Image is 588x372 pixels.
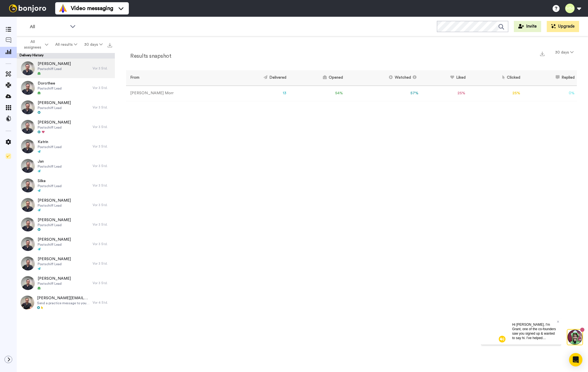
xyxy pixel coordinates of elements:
[38,67,71,71] span: Postschiff Lead
[569,353,582,366] div: Open Intercom Messenger
[21,81,35,95] img: a662612d-6739-4b81-a374-c1930ceb7a30-thumb.jpg
[17,156,115,176] a: JanPostschiff LeadVor 3 Std.
[1,1,16,16] img: 3183ab3e-59ed-45f6-af1c-10226f767056-1659068401.jpg
[93,125,112,129] div: Vor 3 Std.
[6,153,11,159] img: Checklist.svg
[38,262,71,266] span: Postschiff Lead
[38,100,71,106] span: [PERSON_NAME]
[126,70,226,86] th: From
[21,218,35,231] img: 2553a473-ac1d-4f7c-9c7f-e19aa11c30cb-thumb.jpg
[17,117,115,137] a: [PERSON_NAME]Postschiff LeadVor 3 Std.
[17,137,115,156] a: KatrinPostschiff LeadVor 3 Std.
[38,120,71,125] span: [PERSON_NAME]
[552,47,577,57] button: 30 days
[21,120,35,134] img: 78ae047d-c84f-40e6-908e-5cfec37079b6-thumb.jpg
[38,276,71,281] span: [PERSON_NAME]
[421,70,468,86] th: Liked
[38,159,62,164] span: Jan
[226,70,289,86] th: Delivered
[106,40,114,49] button: Export all results that match these filters now.
[93,183,112,188] div: Vor 3 Std.
[38,281,71,286] span: Postschiff Lead
[17,254,115,273] a: [PERSON_NAME]Postschiff LeadVor 3 Std.
[289,86,345,101] td: 54 %
[52,40,81,50] button: All results
[17,53,115,59] div: Delivery History
[17,293,115,312] a: [PERSON_NAME][EMAIL_ADDRESS][DOMAIN_NAME]Send a practice message to yourselfVor 4 Std.
[21,100,35,114] img: 7d0fd690-e06f-4371-a11e-f836345ee58d-thumb.jpg
[30,23,67,30] span: All
[345,86,421,101] td: 57 %
[38,237,71,242] span: [PERSON_NAME]
[522,70,577,86] th: Replied
[18,18,25,25] img: mute-white.svg
[108,43,112,47] img: export.svg
[289,70,345,86] th: Opened
[37,295,90,301] span: [PERSON_NAME][EMAIL_ADDRESS][DOMAIN_NAME]
[17,234,115,254] a: [PERSON_NAME]Postschiff LeadVor 3 Std.
[38,61,71,67] span: [PERSON_NAME]
[345,70,421,86] th: Watched
[21,178,35,192] img: 7b986708-fd6b-4ef3-914e-9336e7fd0f37-thumb.jpg
[21,61,35,75] img: 0866796e-3a12-4fbb-ab94-3dc5ad1134cc-thumb.jpg
[38,106,71,110] span: Postschiff Lead
[21,39,44,50] span: All assignees
[18,37,52,52] button: All assignees
[93,66,112,71] div: Vor 3 Std.
[17,176,115,195] a: SilkePostschiff LeadVor 3 Std.
[540,52,545,56] img: export.svg
[38,184,62,188] span: Postschiff Lead
[21,159,35,173] img: 017453d8-4405-45d7-bf36-ce3c7a8e5196-thumb.jpg
[37,301,90,305] span: Send a practice message to yourself
[126,53,171,59] h2: Results snapshot
[93,164,112,168] div: Vor 3 Std.
[31,5,75,49] span: Hi [PERSON_NAME], I'm Grant, one of the co-founders saw you signed up & wanted to say hi. I've he...
[17,195,115,215] a: [PERSON_NAME]Postschiff LeadVor 3 Std.
[93,300,112,305] div: Vor 4 Std.
[93,222,112,227] div: Vor 3 Std.
[21,276,35,290] img: f5c318ef-be6a-40a6-b9aa-bb4b91f9b62d-thumb.jpg
[93,105,112,110] div: Vor 3 Std.
[71,4,113,12] span: Video messaging
[38,223,71,227] span: Postschiff Lead
[17,59,115,78] a: [PERSON_NAME]Postschiff LeadVor 3 Std.
[93,86,112,90] div: Vor 3 Std.
[59,4,67,13] img: vm-color.svg
[17,78,115,98] a: DorotheePostschiff LeadVor 3 Std.
[38,145,62,149] span: Postschiff Lead
[38,242,71,247] span: Postschiff Lead
[21,198,35,212] img: f0c4ba80-73ef-4f62-be04-74673b68571b-thumb.jpg
[126,86,226,101] td: [PERSON_NAME] Morr
[21,257,35,270] img: 1801e717-be47-41e7-8158-01e550fd580a-thumb.jpg
[81,40,106,50] button: 30 days
[93,281,112,285] div: Vor 3 Std.
[38,198,71,203] span: [PERSON_NAME]
[17,215,115,234] a: [PERSON_NAME]Postschiff LeadVor 3 Std.
[421,86,468,101] td: 25 %
[38,164,62,169] span: Postschiff Lead
[93,144,112,149] div: Vor 3 Std.
[468,86,523,101] td: 25 %
[7,4,49,12] img: bj-logo-header-white.svg
[38,217,71,223] span: [PERSON_NAME]
[93,242,112,246] div: Vor 3 Std.
[20,296,34,310] img: 021b47b6-3524-41f3-a8b0-93a1009c54af-thumb.jpg
[514,21,541,32] button: Invite
[38,178,62,184] span: Silke
[17,98,115,117] a: [PERSON_NAME]Postschiff LeadVor 3 Std.
[522,86,577,101] td: 0 %
[38,125,71,130] span: Postschiff Lead
[38,139,62,145] span: Katrin
[538,49,546,57] button: Export a summary of each team member’s results that match this filter now.
[93,261,112,266] div: Vor 3 Std.
[38,81,62,86] span: Dorothee
[226,86,289,101] td: 13
[21,139,35,153] img: c9ac8e0c-e0c0-43c9-838e-ab39835217ef-thumb.jpg
[38,256,71,262] span: [PERSON_NAME]
[21,237,35,251] img: ce05eed9-5b62-4b8d-8cd9-485d21a50531-thumb.jpg
[547,21,579,32] button: Upgrade
[38,203,71,208] span: Postschiff Lead
[468,70,523,86] th: Clicked
[93,203,112,207] div: Vor 3 Std.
